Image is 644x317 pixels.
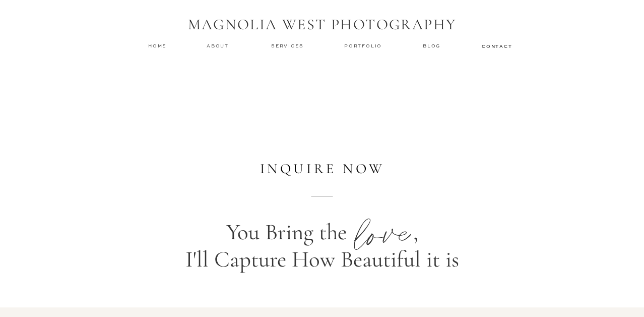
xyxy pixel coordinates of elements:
[181,16,463,35] h1: MAGNOLIA WEST PHOTOGRAPHY
[207,42,232,49] a: about
[75,219,569,281] p: You Bring the , I'll Capture How Beautiful it is
[271,42,305,49] a: services
[423,42,443,49] a: Blog
[245,161,399,177] h2: inquire now
[482,43,511,49] a: contact
[148,42,167,49] a: home
[344,42,384,49] a: Portfolio
[352,196,419,260] p: love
